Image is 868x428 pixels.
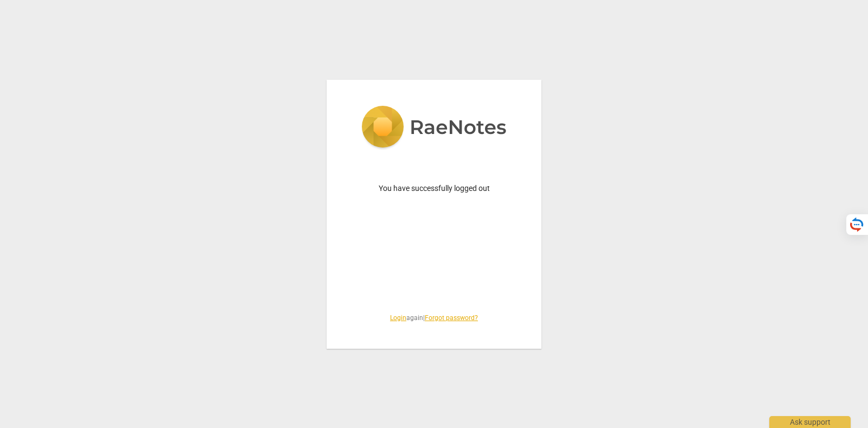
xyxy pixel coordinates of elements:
img: 5ac2273c67554f335776073100b6d88f.svg [361,106,507,150]
a: Login [390,314,406,322]
span: again | [353,314,515,323]
p: You have successfully logged out [353,183,515,194]
div: Ask support [769,416,851,428]
a: Forgot password? [425,314,478,322]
